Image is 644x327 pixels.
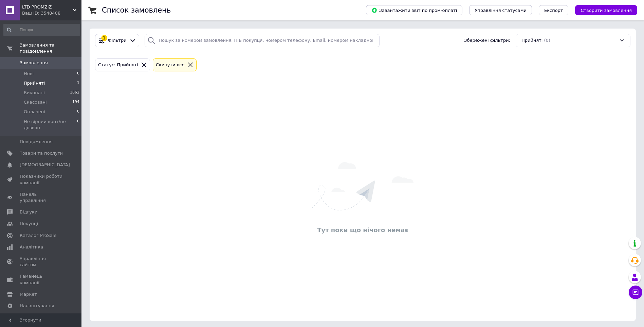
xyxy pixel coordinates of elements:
[24,99,47,105] span: Скасовані
[77,119,79,131] span: 0
[77,80,79,86] span: 1
[20,291,37,297] span: Маркет
[102,6,171,14] h1: Список замовлень
[70,90,79,96] span: 1862
[20,60,48,66] span: Замовлення
[464,37,510,44] span: Збережені фільтри:
[475,8,527,13] span: Управління статусами
[77,109,79,115] span: 0
[24,119,77,131] span: Не вірний конт/не дозвон
[24,90,45,96] span: Виконані
[22,4,73,10] span: LTD PROMZIZ
[371,7,457,13] span: Завантажити звіт по пром-оплаті
[154,62,186,69] div: Cкинути все
[20,233,56,239] span: Каталог ProSale
[20,209,37,215] span: Відгуки
[544,38,550,43] span: (0)
[20,244,43,250] span: Аналітика
[24,80,45,86] span: Прийняті
[20,173,63,186] span: Показники роботи компанії
[366,5,462,15] button: Завантажити звіт по пром-оплаті
[101,35,107,41] div: 1
[575,5,637,15] button: Створити замовлення
[20,303,54,309] span: Налаштування
[20,273,63,286] span: Гаманець компанії
[108,37,127,44] span: Фільтри
[521,37,542,44] span: Прийняті
[72,99,79,105] span: 194
[469,5,532,15] button: Управління статусами
[20,191,63,204] span: Панель управління
[20,150,63,156] span: Товари та послуги
[20,139,53,145] span: Повідомлення
[20,162,70,168] span: [DEMOGRAPHIC_DATA]
[24,71,34,77] span: Нові
[97,62,140,69] div: Статус: Прийняті
[581,8,632,13] span: Створити замовлення
[629,286,642,299] button: Чат з покупцем
[24,109,45,115] span: Оплачені
[568,7,637,13] a: Створити замовлення
[77,71,79,77] span: 0
[20,42,81,54] span: Замовлення та повідомлення
[20,221,38,227] span: Покупці
[544,8,563,13] span: Експорт
[539,5,569,15] button: Експорт
[93,226,632,234] div: Тут поки що нічого немає
[3,24,80,36] input: Пошук
[145,34,380,47] input: Пошук за номером замовлення, ПІБ покупця, номером телефону, Email, номером накладної
[22,10,81,16] div: Ваш ID: 3548408
[20,256,63,268] span: Управління сайтом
